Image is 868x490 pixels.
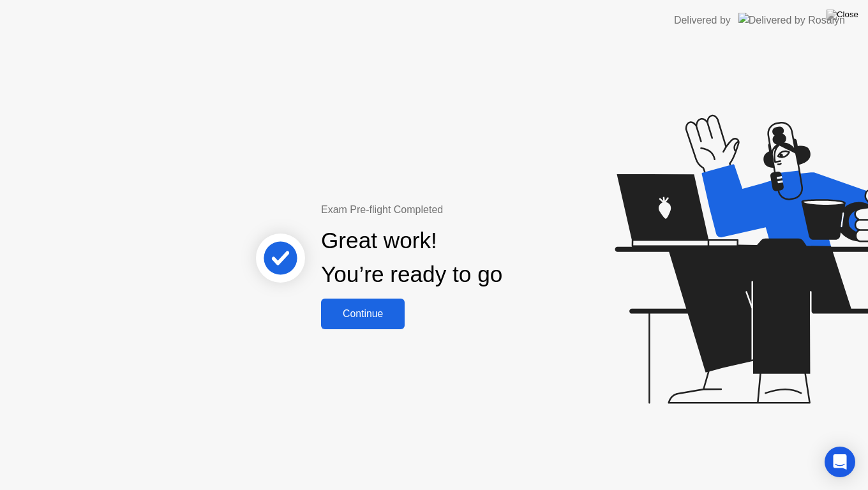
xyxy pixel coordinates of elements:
[321,202,585,218] div: Exam Pre-flight Completed
[674,13,731,28] div: Delivered by
[738,13,845,27] img: Delivered by Rosalyn
[325,308,401,320] div: Continue
[825,447,855,477] div: Open Intercom Messenger
[827,10,858,20] img: Close
[321,299,405,329] button: Continue
[321,224,502,292] div: Great work! You’re ready to go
